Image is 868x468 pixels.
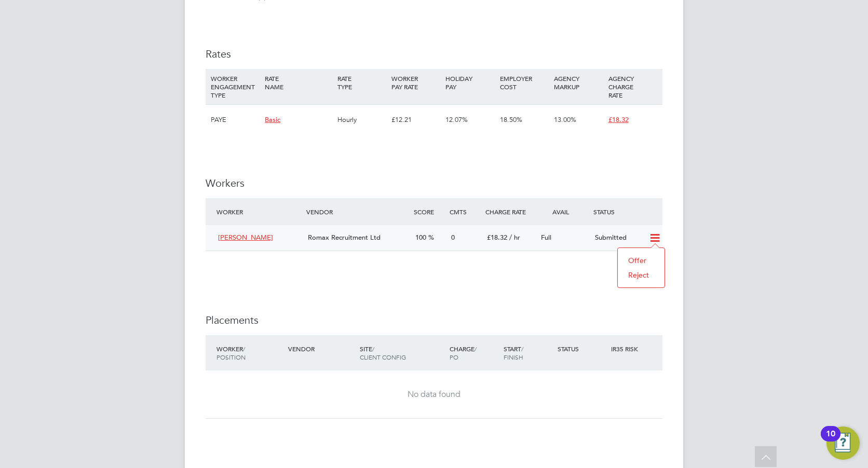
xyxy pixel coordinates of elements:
[608,339,644,358] div: IR35 Risk
[623,253,659,268] li: Offer
[360,345,406,361] span: / Client Config
[208,69,262,104] div: WORKER ENGAGEMENT TYPE
[591,229,645,246] div: Submitted
[443,69,497,96] div: HOLIDAY PAY
[214,339,286,366] div: Worker
[265,115,280,124] span: Basic
[447,202,483,221] div: Cmts
[218,233,273,242] span: [PERSON_NAME]
[606,69,660,104] div: AGENCY CHARGE RATE
[450,345,477,361] span: / PO
[262,69,334,96] div: RATE NAME
[551,69,605,96] div: AGENCY MARKUP
[500,115,522,124] span: 18.50%
[445,115,468,124] span: 12.07%
[206,313,662,327] h3: Placements
[451,233,455,242] span: 0
[623,268,659,282] li: Reject
[501,339,555,366] div: Start
[591,202,662,221] div: Status
[504,345,523,361] span: / Finish
[537,202,591,221] div: Avail
[308,233,381,242] span: Romax Recruitment Ltd
[415,233,426,242] span: 100
[335,69,389,96] div: RATE TYPE
[608,115,629,124] span: £18.32
[216,389,652,400] div: No data found
[447,339,501,366] div: Charge
[208,105,262,135] div: PAYE
[214,202,304,221] div: Worker
[216,345,246,361] span: / Position
[206,176,662,190] h3: Workers
[483,202,537,221] div: Charge Rate
[389,105,443,135] div: £12.21
[555,339,609,358] div: Status
[286,339,357,358] div: Vendor
[335,105,389,135] div: Hourly
[497,69,551,96] div: EMPLOYER COST
[541,233,551,242] span: Full
[554,115,576,124] span: 13.00%
[826,434,835,447] div: 10
[357,339,447,366] div: Site
[509,233,520,242] span: / hr
[206,47,662,61] h3: Rates
[487,233,507,242] span: £18.32
[304,202,411,221] div: Vendor
[411,202,447,221] div: Score
[389,69,443,96] div: WORKER PAY RATE
[826,426,860,460] button: Open Resource Center, 10 new notifications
